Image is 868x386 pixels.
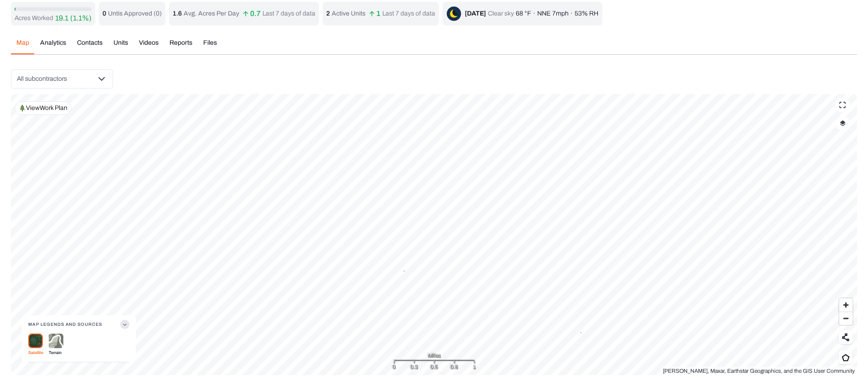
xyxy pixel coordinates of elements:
button: Files [198,38,222,54]
p: (1.1%) [70,13,92,24]
div: [DATE] [465,9,486,18]
p: Active Units [332,9,365,18]
button: 19.1(1.1%) [55,13,92,24]
canvas: Map [11,94,857,375]
p: Avg. Acres Per Day [184,9,239,18]
p: NNE 7mph [537,9,569,18]
button: Zoom in [839,298,853,312]
p: 1 [369,11,380,16]
img: clear-sky-night-D7zLJEpc.png [447,6,461,21]
p: Acres Worked [15,14,53,23]
p: 2 [326,9,330,18]
button: Videos [134,38,164,54]
button: All subcontractors [11,69,113,89]
button: Contacts [72,38,108,54]
p: 0 [103,9,106,18]
p: Terrain [49,348,63,357]
img: satellite-Cr99QJ9J.png [28,334,43,348]
span: Miles [428,351,441,360]
div: [PERSON_NAME], Maxar, Earthstar Geographics, and the GIS User Community [661,367,857,375]
p: · [570,9,573,18]
div: 0.5 [430,362,438,371]
p: 0.7 [243,11,261,16]
p: Last 7 days of data [382,9,435,18]
button: 4 [404,271,405,271]
img: terrain-DjdIGjrG.png [49,334,63,349]
img: arrow [243,11,248,16]
button: Units [108,38,134,54]
p: Untis Approved ( 0 ) [108,9,162,18]
p: 19.1 [55,13,68,24]
p: 68 °F [516,9,531,18]
div: 0.3 [410,362,418,371]
p: View Work Plan [26,104,67,113]
p: All subcontractors [17,74,67,83]
div: 1 [473,362,476,371]
button: Zoom out [839,312,853,325]
div: 0.8 [450,362,458,371]
div: 0 [392,362,395,371]
p: · [533,9,535,18]
div: Map Legends And Sources [28,334,129,362]
p: Satellite [28,348,43,357]
p: 1.6 [173,9,182,18]
p: Last 7 days of data [262,9,315,18]
img: arrow [369,11,375,16]
button: 2 [580,332,581,333]
button: Map Legends And Sources [28,315,129,334]
button: Reports [164,38,198,54]
button: Map [11,38,35,54]
p: 53% RH [575,9,598,18]
p: Clear sky [488,9,514,18]
img: layerIcon [840,120,846,126]
button: Analytics [35,38,72,54]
